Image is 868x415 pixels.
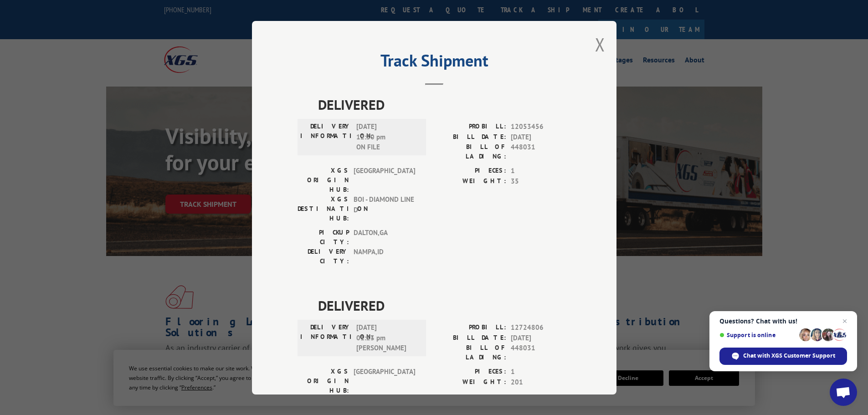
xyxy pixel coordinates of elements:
label: PROBILL: [434,323,506,333]
label: PICKUP CITY: [298,228,349,247]
span: 12724806 [511,323,571,333]
span: 35 [511,176,571,186]
label: XGS ORIGIN HUB: [298,166,349,195]
span: DELIVERED [318,94,571,115]
label: WEIGHT: [434,176,506,186]
label: DELIVERY INFORMATION: [300,122,352,153]
label: DELIVERY CITY: [298,247,349,266]
span: Support is online [719,332,796,338]
label: PIECES: [434,367,506,377]
span: DELIVERED [318,295,571,316]
div: Chat with XGS Customer Support [719,348,847,365]
label: BILL OF LADING: [434,343,506,362]
span: 1 [511,166,571,176]
span: [GEOGRAPHIC_DATA] [354,166,415,195]
label: PIECES: [434,166,506,176]
span: 201 [511,377,571,387]
span: DALTON , GA [354,228,415,247]
span: Questions? Chat with us! [719,318,847,325]
label: BILL DATE: [434,333,506,343]
button: Close modal [595,32,605,56]
label: BILL DATE: [434,132,506,142]
label: WEIGHT: [434,377,506,387]
span: [DATE] 01:23 pm [PERSON_NAME] [356,323,418,354]
span: BOI - DIAMOND LINE D [354,195,415,223]
h2: Track Shipment [298,54,571,72]
label: PROBILL: [434,122,506,132]
label: XGS DESTINATION HUB: [298,195,349,223]
span: 12053456 [511,122,571,132]
span: [DATE] 12:30 pm ON FILE [356,122,418,153]
span: Chat with XGS Customer Support [743,352,835,360]
span: [GEOGRAPHIC_DATA] [354,367,415,395]
span: 1 [511,367,571,377]
div: Open chat [830,379,857,406]
span: 448031 [511,142,571,161]
span: 448031 [511,343,571,362]
label: XGS ORIGIN HUB: [298,367,349,395]
label: BILL OF LADING: [434,142,506,161]
span: NAMPA , ID [354,247,415,266]
label: DELIVERY INFORMATION: [300,323,352,354]
span: [DATE] [511,132,571,142]
span: Close chat [839,316,850,327]
span: [DATE] [511,333,571,343]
